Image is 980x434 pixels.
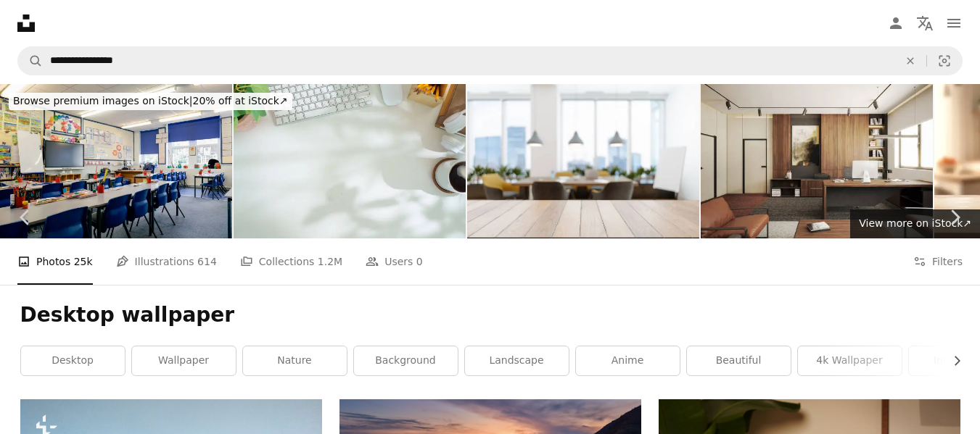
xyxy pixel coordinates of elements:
[197,254,217,270] span: 614
[913,238,963,285] button: Filters
[13,95,192,107] span: Browse premium images on iStock |
[17,14,35,32] a: Home — Unsplash
[798,346,902,375] a: 4k wallpaper
[850,209,980,238] a: View more on iStock↗
[467,84,699,238] img: Wood Empty Surface And Abstract Blur Meeting Room With Conference Table, Yellow Chairs And Plants.
[416,254,423,270] span: 0
[116,238,217,285] a: Illustrations 614
[859,217,971,229] span: View more on iStock ↗
[881,9,910,38] a: Log in / Sign up
[9,93,292,110] div: 20% off at iStock ↗
[939,9,968,38] button: Menu
[243,346,347,375] a: nature
[366,238,423,285] a: Users 0
[465,346,569,375] a: landscape
[234,84,466,238] img: Top view white office desk with keyboard, coffee cup, headphone and stationery.
[687,346,791,375] a: beautiful
[910,9,939,38] button: Language
[701,84,933,238] img: Director office. Interior design. Computer Generated Image Of Office. Architectural Visualization...
[929,148,980,287] a: Next
[17,46,963,75] form: Find visuals sitewide
[927,47,962,75] button: Visual search
[894,47,926,75] button: Clear
[318,254,342,270] span: 1.2M
[20,302,960,328] h1: Desktop wallpaper
[132,346,236,375] a: wallpaper
[354,346,458,375] a: background
[944,346,960,375] button: scroll list to the right
[240,238,342,285] a: Collections 1.2M
[576,346,680,375] a: anime
[21,346,125,375] a: desktop
[18,47,43,75] button: Search Unsplash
